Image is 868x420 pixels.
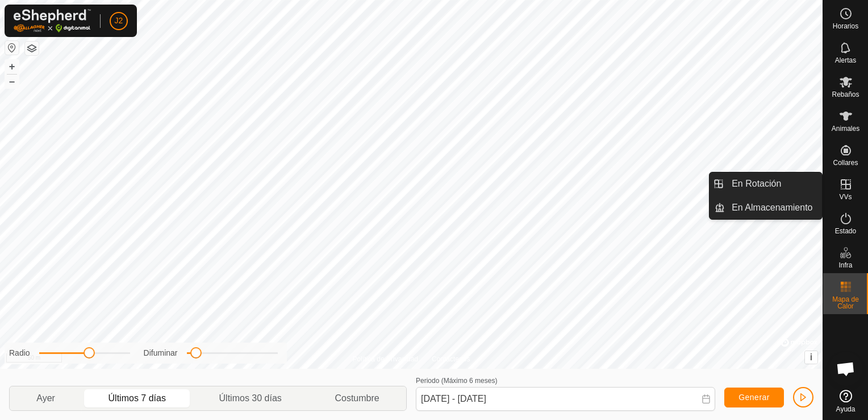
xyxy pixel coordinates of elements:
button: + [5,60,19,73]
span: Costumbre [335,392,379,405]
span: i [810,352,812,362]
button: Capas del Mapa [25,42,39,55]
span: Ayer [36,392,55,405]
span: Collares [833,159,858,166]
span: Ayuda [836,406,856,413]
span: Alertas [835,57,856,64]
label: Difuminar [144,347,178,359]
span: Horarios [833,23,858,30]
span: Estado [835,228,856,234]
button: Restablecer Mapa [5,41,19,55]
span: En Rotación [732,177,781,191]
button: – [5,75,19,88]
span: VVs [839,193,852,200]
a: Política de Privacidad [353,354,418,364]
li: En Almacenamiento [710,196,822,219]
span: Últimos 30 días [219,392,282,405]
img: Logo Gallagher [14,9,91,32]
a: Ayuda [823,385,868,417]
span: En Almacenamiento [732,201,812,215]
div: Chat abierto [829,352,863,386]
label: Radio [9,347,30,359]
span: J2 [115,15,123,27]
span: Rebaños [832,91,859,98]
a: En Rotación [725,172,822,195]
span: Animales [832,125,859,132]
span: Mapa de Calor [826,296,865,310]
label: Periodo (Máximo 6 meses) [416,377,497,385]
button: i [805,351,817,364]
span: Infra [838,262,852,269]
button: Generar [724,388,784,407]
span: Últimos 7 días [108,392,166,405]
span: Generar [738,393,770,402]
a: En Almacenamiento [725,196,822,219]
a: Contáctenos [432,354,470,364]
li: En Rotación [710,172,822,195]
